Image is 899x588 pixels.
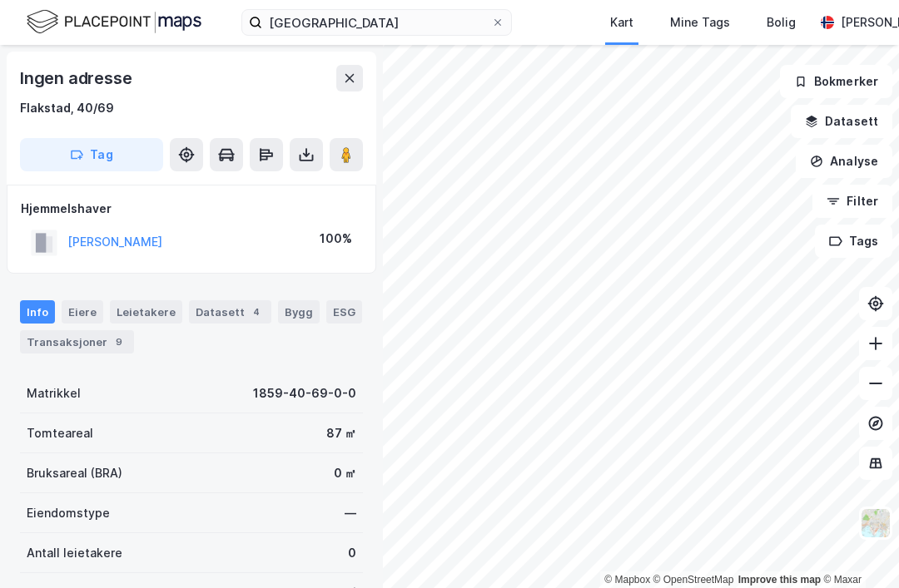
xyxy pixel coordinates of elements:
div: 0 [348,543,356,563]
div: Bruksareal (BRA) [27,463,122,483]
img: logo.f888ab2527a4732fd821a326f86c7f29.svg [27,7,201,37]
div: Eiere [62,300,103,324]
div: Antall leietakere [27,543,122,563]
div: ESG [326,300,362,324]
div: Mine Tags [670,12,730,32]
img: Z [860,507,892,539]
div: Info [20,300,55,324]
a: OpenStreetMap [653,574,734,586]
div: 4 [248,304,265,320]
button: Analyse [796,145,892,178]
button: Bokmerker [780,65,892,98]
div: 0 ㎡ [334,463,356,483]
div: Ingen adresse [20,65,135,91]
div: 9 [111,334,127,350]
div: Bygg [278,300,320,324]
div: Kontrollprogram for chat [816,508,899,588]
div: Flakstad, 40/69 [20,98,114,118]
a: Improve this map [738,574,821,586]
div: Kart [610,12,633,32]
div: — [345,503,356,523]
div: Datasett [189,300,271,324]
button: Tag [20,138,163,171]
div: Hjemmelshaver [21,199,362,219]
input: Søk på adresse, matrikkel, gårdeiere, leietakere eller personer [262,10,491,35]
button: Datasett [791,105,892,138]
div: Eiendomstype [27,503,110,523]
a: Mapbox [604,574,650,586]
div: Leietakere [110,300,182,324]
button: Filter [812,185,892,218]
iframe: Chat Widget [816,508,899,588]
div: 100% [320,229,352,249]
div: Matrikkel [27,383,81,403]
div: 87 ㎡ [326,423,356,443]
div: Transaksjoner [20,330,134,353]
div: Bolig [767,12,796,32]
div: 1859-40-69-0-0 [253,383,356,403]
button: Tags [815,225,892,258]
div: Tomteareal [27,423,93,443]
